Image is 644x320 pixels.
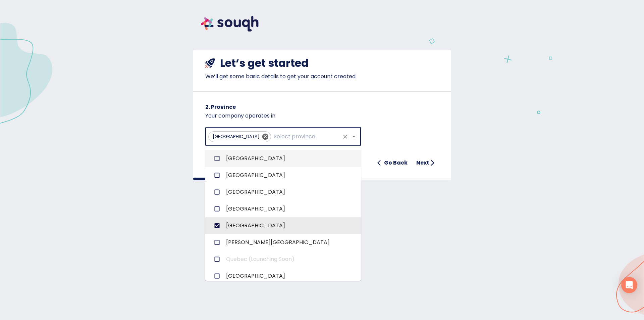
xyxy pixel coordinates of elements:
span: Quebec (Launching Soon) [226,255,294,263]
button: Clear [340,132,350,141]
span: [GEOGRAPHIC_DATA] [226,188,285,196]
button: Close [349,132,359,141]
h6: Go Back [384,158,408,168]
button: Next [414,156,439,170]
img: shuttle [205,58,215,68]
h6: Next [416,158,429,168]
p: We’ll get some basic details to get your account created. [205,73,439,81]
span: [PERSON_NAME][GEOGRAPHIC_DATA] [226,238,330,246]
span: [GEOGRAPHIC_DATA] [226,171,285,179]
img: souqh logo [193,8,266,39]
div: [GEOGRAPHIC_DATA] [208,131,271,142]
button: Go Back [375,156,410,170]
span: [GEOGRAPHIC_DATA] [226,222,285,230]
span: [GEOGRAPHIC_DATA] [226,154,285,163]
span: [GEOGRAPHIC_DATA] [226,205,285,213]
span: [GEOGRAPHIC_DATA] [209,133,264,140]
h6: 2. Province [205,102,439,112]
h4: Let’s get started [220,56,309,70]
input: Select province [272,130,339,143]
span: [GEOGRAPHIC_DATA] [226,272,285,280]
div: Open Intercom Messenger [621,277,637,293]
p: Your company operates in [205,112,439,120]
